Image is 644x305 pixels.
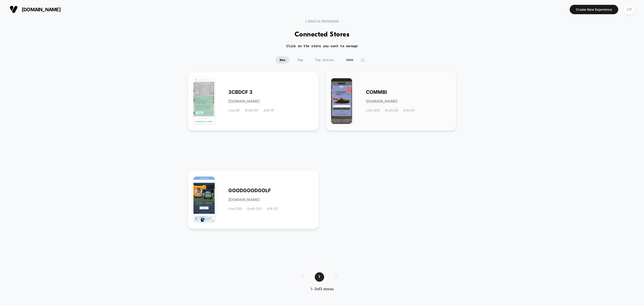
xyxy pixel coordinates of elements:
[228,109,240,112] span: Live (2)
[228,99,260,103] span: [DOMAIN_NAME]
[403,109,414,112] span: A/B (4)
[385,109,398,112] span: Draft (5)
[366,90,387,94] span: COMMBI
[361,58,365,62] img: edit
[10,5,18,13] img: Visually logo
[570,5,618,14] button: Create New Experience
[193,177,215,222] img: GOODGOODGOLF
[624,4,634,15] div: CP
[247,207,261,211] span: Draft (21)
[366,109,380,112] span: Live (33)
[622,4,636,15] button: CP
[228,207,242,211] span: Live (24)
[286,44,358,48] h2: Click on the store you want to manage
[22,7,61,12] span: [DOMAIN_NAME]
[331,78,352,124] img: COMMBI
[8,5,62,14] button: [DOMAIN_NAME]
[315,272,324,282] span: 1
[293,56,307,64] span: Top
[276,56,289,64] span: New
[264,109,274,112] span: A/B (1)
[267,207,277,211] span: A/B (2)
[228,189,271,192] span: GOODGOODGOLF
[295,31,350,39] h1: Connected Stores
[311,56,338,64] span: Top Active
[193,78,215,124] img: 3CBDCF_3
[245,109,258,112] span: Draft (0)
[228,90,253,94] span: 3CBDCF 3
[296,287,348,292] div: 1 - 3 of 3 stores
[366,99,397,103] span: [DOMAIN_NAME]
[305,19,339,23] span: < Back to Homepage
[228,198,260,202] span: [DOMAIN_NAME]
